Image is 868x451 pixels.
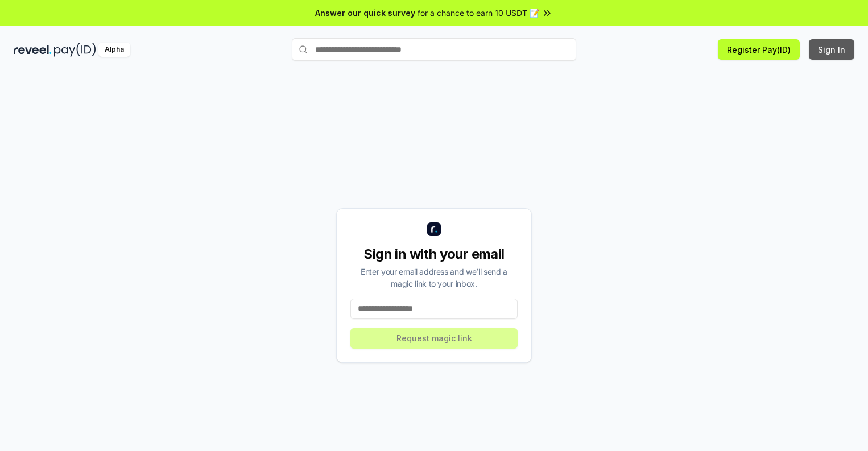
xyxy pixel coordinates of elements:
[418,7,539,19] span: for a chance to earn 10 USDT 📝
[350,245,518,263] div: Sign in with your email
[14,43,52,57] img: reveel_dark
[427,222,441,236] img: logo_small
[98,43,130,57] div: Alpha
[809,39,854,60] button: Sign In
[350,266,518,289] div: Enter your email address and we’ll send a magic link to your inbox.
[54,43,96,57] img: pay_id
[718,39,800,60] button: Register Pay(ID)
[315,7,415,19] span: Answer our quick survey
